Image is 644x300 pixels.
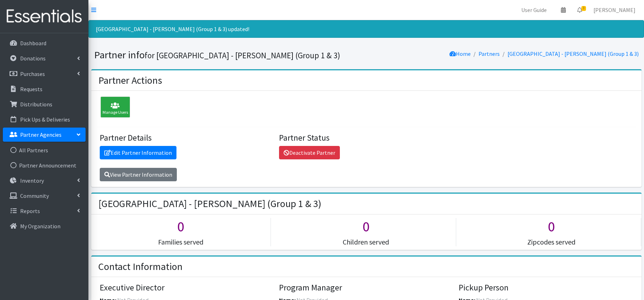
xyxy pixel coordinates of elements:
[276,218,456,235] h1: 0
[3,51,86,65] a: Donations
[20,223,60,230] p: My Organization
[507,50,639,57] a: [GEOGRAPHIC_DATA] - [PERSON_NAME] (Group 1 & 3)
[91,238,271,246] h5: Families served
[97,105,130,112] a: Manage Users
[581,6,586,11] span: 3
[20,177,44,184] p: Inventory
[3,67,86,81] a: Purchases
[20,86,42,93] p: Requests
[20,131,62,138] p: Partner Agencies
[91,218,271,235] h1: 0
[20,101,52,108] p: Distributions
[279,283,453,293] h4: Program Manager
[572,3,588,17] a: 3
[100,146,176,159] a: Edit Partner Information
[516,3,552,17] a: User Guide
[145,50,340,60] small: for [GEOGRAPHIC_DATA] - [PERSON_NAME] (Group 1 & 3)
[100,133,274,143] h4: Partner Details
[20,70,45,77] p: Purchases
[20,40,46,47] p: Dashboard
[3,173,86,188] a: Inventory
[100,168,177,181] a: View Partner Information
[20,192,49,199] p: Community
[20,116,70,123] p: Pick Ups & Deliveries
[88,20,644,38] div: [GEOGRAPHIC_DATA] - [PERSON_NAME] (Group 1 & 3) updated!
[94,49,364,61] h1: Partner info
[279,146,340,159] a: Deactivate Partner
[462,238,641,246] h5: Zipcodes served
[276,238,456,246] h5: Children served
[3,189,86,203] a: Community
[3,36,86,50] a: Dashboard
[98,198,321,210] h2: [GEOGRAPHIC_DATA] - [PERSON_NAME] (Group 1 & 3)
[3,158,86,172] a: Partner Announcement
[3,219,86,233] a: My Organization
[100,96,130,118] div: Manage Users
[3,143,86,157] a: All Partners
[3,97,86,111] a: Distributions
[3,5,86,28] img: HumanEssentials
[3,82,86,96] a: Requests
[449,50,471,57] a: Home
[478,50,500,57] a: Partners
[3,112,86,127] a: Pick Ups & Deliveries
[462,218,641,235] h1: 0
[459,283,633,293] h4: Pickup Person
[98,75,162,87] h2: Partner Actions
[279,133,453,143] h4: Partner Status
[98,261,182,273] h2: Contact Information
[588,3,641,17] a: [PERSON_NAME]
[20,55,46,62] p: Donations
[3,128,86,142] a: Partner Agencies
[20,207,40,214] p: Reports
[3,204,86,218] a: Reports
[100,283,274,293] h4: Executive Director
